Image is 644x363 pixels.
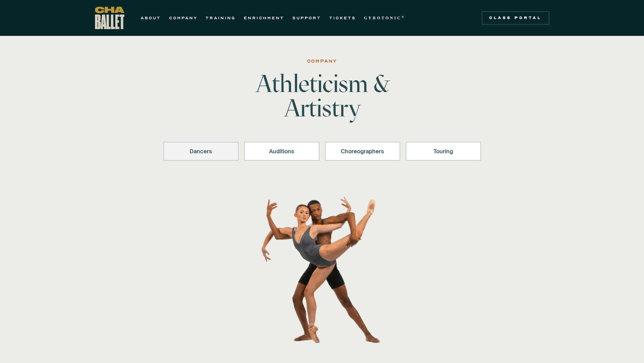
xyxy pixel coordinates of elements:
a: COMPANY [169,14,197,22]
sup: ® [402,15,405,19]
div: Company [307,57,337,65]
a: SUPPORT [292,14,321,22]
a: Touring [406,142,481,161]
h1: Athleticism & Artistry [217,71,428,120]
a: Dancers [163,142,239,161]
div: Auditions [253,147,311,155]
a: Auditions [244,142,319,161]
div: Choreographers [334,147,391,155]
a: TICKETS [329,14,356,22]
div: Class Portal [486,15,545,21]
a: Class Portal [482,11,549,25]
div: Dancers [172,147,230,155]
strong: GYROTONIC [364,16,402,20]
a: ABOUT [141,14,161,22]
a: TRAINING [206,14,236,22]
a: Choreographers [325,142,400,161]
a: home [95,7,124,29]
a: GYROTONIC® [364,14,405,22]
div: Touring [414,147,472,155]
a: ENRICHMENT [244,14,284,22]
